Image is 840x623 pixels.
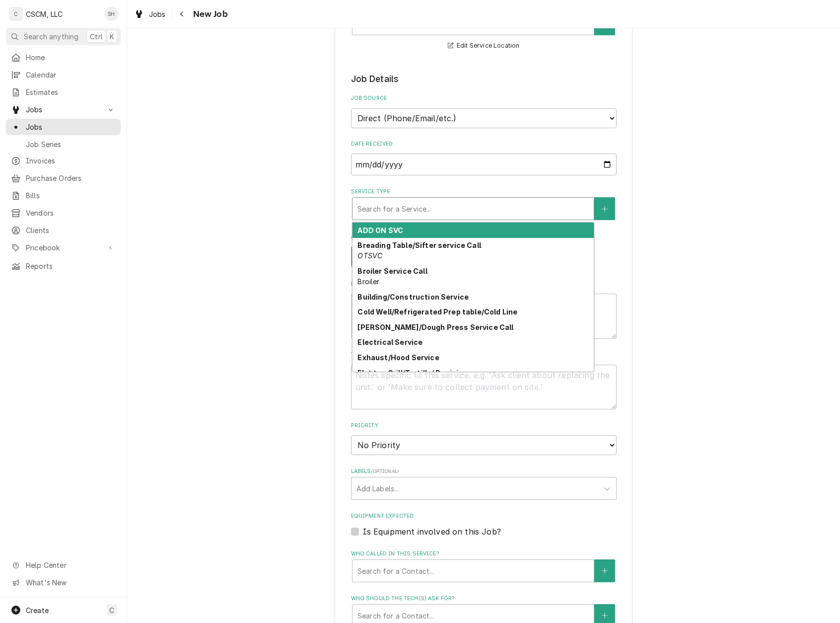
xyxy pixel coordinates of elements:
span: Broiler [357,277,379,286]
span: Home [26,52,116,63]
a: Jobs [130,6,170,22]
div: Serra Heyen's Avatar [104,7,118,21]
a: Purchase Orders [6,170,121,186]
span: Job Series [26,139,116,150]
span: ( optional ) [371,468,399,474]
span: Search anything [24,31,78,42]
div: Labels [351,467,617,500]
div: Equipment Expected [351,512,617,538]
a: Home [6,49,121,66]
strong: ADD ON SVC [357,226,403,234]
label: Who should the tech(s) ask for? [351,595,617,603]
span: Create [26,606,49,615]
strong: Broiler Service Call [357,267,427,275]
button: Create New Service [594,197,615,220]
div: Service Type [351,188,617,220]
span: Bills [26,190,116,201]
label: Who called in this service? [351,550,617,558]
span: Vendors [26,208,116,218]
em: OTSVC [357,251,382,260]
a: Go to Pricebook [6,239,121,256]
span: Calendar [26,70,116,80]
button: Navigate back [174,6,190,22]
a: Vendors [6,205,121,221]
span: Jobs [26,122,116,132]
div: Technician Instructions [351,351,617,409]
label: Job Source [351,94,617,102]
div: CSCM, LLC [26,9,63,19]
a: Go to Help Center [6,557,121,573]
strong: Cold Well/Refrigerated Prep table/Cold Line [357,308,517,316]
div: C [9,7,23,21]
span: Reports [26,261,116,271]
div: Who called in this service? [351,550,617,582]
input: yyyy-mm-dd [351,154,617,175]
svg: Create New Contact [602,612,608,619]
label: Technician Instructions [351,351,617,359]
label: Equipment Expected [351,512,617,520]
button: Edit Service Location [446,40,521,52]
div: Job Source [351,94,617,128]
label: Job Type [351,233,617,240]
a: Clients [6,222,121,238]
a: Bills [6,187,121,204]
div: Date Received [351,140,617,175]
legend: Job Details [351,73,617,85]
button: Create New Contact [594,559,615,582]
strong: Breading Table/Sifter service Call [357,241,481,249]
label: Service Type [351,188,617,196]
button: Search anythingCtrlK [6,28,121,45]
span: Ctrl [90,31,103,42]
span: Pricebook [26,242,101,253]
span: Jobs [26,104,101,115]
label: Date Received [351,140,617,148]
label: Labels [351,467,617,475]
strong: Flat top Grill/Tortilla/ Panini [357,369,458,377]
label: Reason For Call [351,280,617,288]
div: SH [104,7,118,21]
svg: Create New Contact [602,567,608,574]
div: Job Type [351,233,617,268]
span: Jobs [149,9,166,19]
a: Estimates [6,84,121,100]
a: Calendar [6,67,121,83]
span: K [110,31,114,42]
label: Priority [351,422,617,430]
strong: [PERSON_NAME]/Dough Press Service Call [357,323,513,331]
span: Help Center [26,560,115,570]
a: Job Series [6,136,121,153]
div: Priority [351,422,617,455]
span: New Job [190,7,228,21]
span: What's New [26,577,115,588]
strong: Building/Construction Service [357,293,469,301]
span: C [109,605,114,616]
a: Go to Jobs [6,101,121,118]
label: Is Equipment involved on this Job? [363,526,501,538]
span: Estimates [26,87,116,97]
span: Invoices [26,156,116,166]
a: Invoices [6,153,121,169]
a: Reports [6,258,121,274]
span: Purchase Orders [26,173,116,183]
svg: Create New Service [602,206,608,213]
a: Jobs [6,119,121,135]
span: Clients [26,225,116,235]
div: Reason For Call [351,280,617,339]
a: Go to What's New [6,574,121,591]
strong: Electrical Service [357,338,422,346]
strong: Exhaust/Hood Service [357,353,439,362]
